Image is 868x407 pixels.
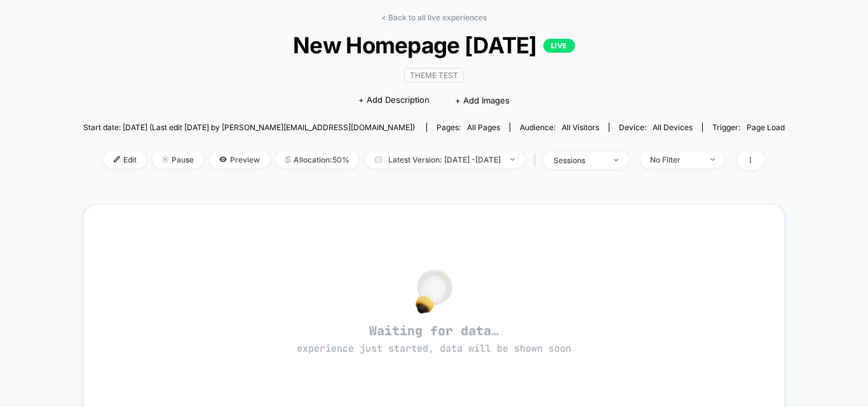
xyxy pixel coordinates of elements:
div: sessions [553,156,604,165]
span: Start date: [DATE] (Last edit [DATE] by [PERSON_NAME][EMAIL_ADDRESS][DOMAIN_NAME]) [83,123,415,132]
a: < Back to all live experiences [381,13,487,22]
span: Page Load [747,123,785,132]
span: experience just started, data will be shown soon [297,342,571,355]
img: end [614,159,618,161]
span: all devices [653,123,693,132]
span: | [531,151,544,170]
span: all pages [467,123,500,132]
span: Allocation: 50% [276,151,359,168]
span: + Add Images [455,95,510,105]
span: Latest Version: [DATE] - [DATE] [365,151,524,168]
span: + Add Description [358,94,430,107]
img: calendar [375,156,382,163]
span: New Homepage [DATE] [118,32,749,58]
img: end [710,158,715,161]
p: LIVE [543,39,575,53]
span: Waiting for data… [106,323,762,356]
img: end [510,158,515,161]
span: Theme Test [404,68,464,83]
div: Trigger: [712,123,785,132]
span: Pause [153,151,203,168]
img: no_data [416,269,452,314]
div: Pages: [437,123,500,132]
div: Audience: [520,123,599,132]
img: rebalance [285,156,290,163]
div: No Filter [650,155,701,164]
img: end [162,156,168,163]
img: edit [114,156,120,163]
span: All Visitors [562,123,599,132]
span: Edit [104,151,146,168]
span: Device: [609,123,702,132]
span: Preview [210,151,269,168]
